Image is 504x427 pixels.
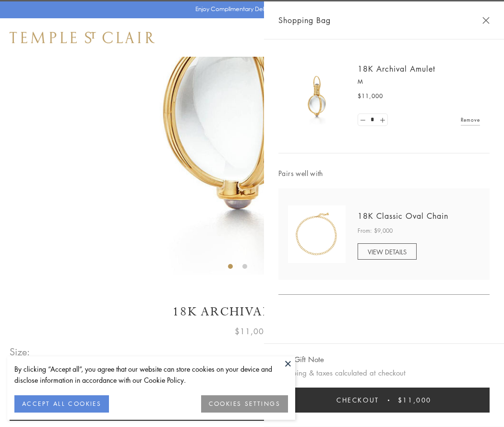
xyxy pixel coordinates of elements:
[10,303,494,320] h1: 18K Archival Amulet
[10,32,155,43] img: Temple St. Clair
[235,325,269,338] span: $11,000
[358,91,383,101] span: $11,000
[358,77,480,87] p: M
[278,168,490,179] span: Pairs well with
[14,395,109,413] button: ACCEPT ALL COOKIES
[10,344,31,360] span: Size:
[358,243,417,260] a: VIEW DETAILS
[358,114,368,126] a: Set quantity to 0
[14,364,288,386] div: By clicking “Accept all”, you agree that our website can store cookies on your device and disclos...
[358,211,448,221] a: 18K Classic Oval Chain
[358,226,393,236] span: From: $9,000
[278,367,490,379] p: Shipping & taxes calculated at checkout
[368,247,407,256] span: VIEW DETAILS
[278,353,324,365] button: Add Gift Note
[278,388,490,413] button: Checkout $11,000
[278,14,331,26] span: Shopping Bag
[336,395,379,405] span: Checkout
[482,17,490,24] button: Close Shopping Bag
[288,67,346,125] img: 18K Archival Amulet
[201,395,288,413] button: COOKIES SETTINGS
[288,205,346,263] img: N88865-OV18
[377,114,387,126] a: Set quantity to 2
[461,114,480,125] a: Remove
[195,4,304,14] p: Enjoy Complimentary Delivery & Returns
[398,395,432,405] span: $11,000
[358,63,435,74] a: 18K Archival Amulet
